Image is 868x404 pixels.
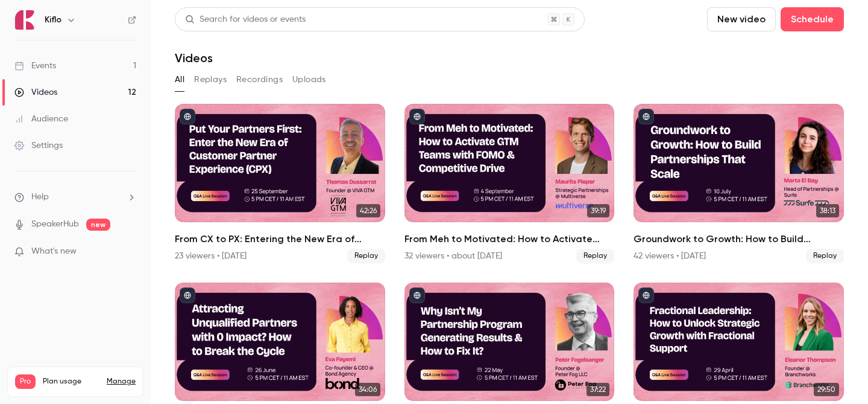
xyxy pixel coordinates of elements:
[634,104,844,263] li: Groundwork to Growth: How to Build Partnerships That Scale
[31,191,49,204] span: Help
[587,204,609,217] span: 39:19
[404,104,615,263] li: From Meh to Motivated: How to Activate GTM Teams with FOMO & Competitive Drive
[576,249,614,263] span: Replay
[587,383,609,396] span: 37:22
[634,250,706,262] div: 42 viewers • [DATE]
[31,245,77,258] span: What's new
[404,232,615,246] h2: From Meh to Motivated: How to Activate GTM Teams with FOMO & Competitive Drive
[14,113,68,125] div: Audience
[31,218,79,231] a: SpeakerHub
[638,287,654,303] button: published
[409,287,425,303] button: published
[814,383,839,396] span: 29:50
[175,250,247,262] div: 23 viewers • [DATE]
[45,14,61,26] h6: Kiflo
[816,204,839,217] span: 38:13
[404,250,502,262] div: 32 viewers • about [DATE]
[122,246,136,257] iframe: Noticeable Trigger
[634,232,844,246] h2: Groundwork to Growth: How to Build Partnerships That Scale
[194,70,227,89] button: Replays
[86,219,110,231] span: new
[15,10,34,30] img: Kiflo
[180,109,195,124] button: published
[43,377,99,386] span: Plan usage
[175,104,385,263] a: 42:26From CX to PX: Entering the New Era of Partner Experience23 viewers • [DATE]Replay
[175,104,385,263] li: From CX to PX: Entering the New Era of Partner Experience
[806,249,844,263] span: Replay
[175,51,213,65] h1: Videos
[180,287,195,303] button: published
[185,13,306,26] div: Search for videos or events
[175,7,844,397] section: Videos
[175,70,184,89] button: All
[638,109,654,124] button: published
[634,104,844,263] a: 38:13Groundwork to Growth: How to Build Partnerships That Scale42 viewers • [DATE]Replay
[175,232,385,246] h2: From CX to PX: Entering the New Era of Partner Experience
[107,377,136,386] a: Manage
[15,374,36,389] span: Pro
[292,70,326,89] button: Uploads
[707,7,776,31] button: New video
[355,383,380,396] span: 34:06
[409,109,425,124] button: published
[14,60,56,72] div: Events
[356,204,380,217] span: 42:26
[347,249,385,263] span: Replay
[781,7,844,31] button: Schedule
[236,70,283,89] button: Recordings
[14,86,57,98] div: Videos
[14,191,136,204] li: help-dropdown-opener
[404,104,615,263] a: 39:19From Meh to Motivated: How to Activate GTM Teams with FOMO & Competitive Drive32 viewers • a...
[14,139,63,152] div: Settings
